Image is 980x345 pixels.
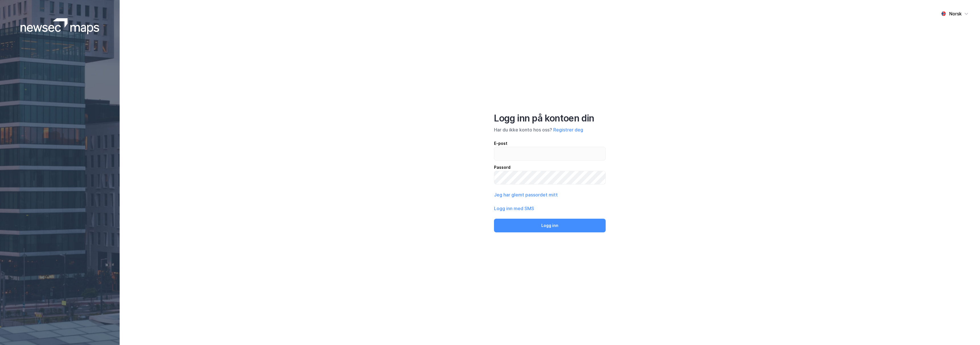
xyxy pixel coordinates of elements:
[494,191,558,198] button: Jeg har glemt passordet mitt
[494,113,606,124] div: Logg inn på kontoen din
[494,219,606,232] button: Logg inn
[494,164,606,171] div: Passord
[949,10,962,17] div: Norsk
[494,126,606,133] div: Har du ikke konto hos oss?
[494,205,534,212] button: Logg inn med SMS
[494,140,606,147] div: E-post
[553,126,583,133] button: Registrer deg
[21,18,99,34] img: logoWhite.bf58a803f64e89776f2b079ca2356427.svg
